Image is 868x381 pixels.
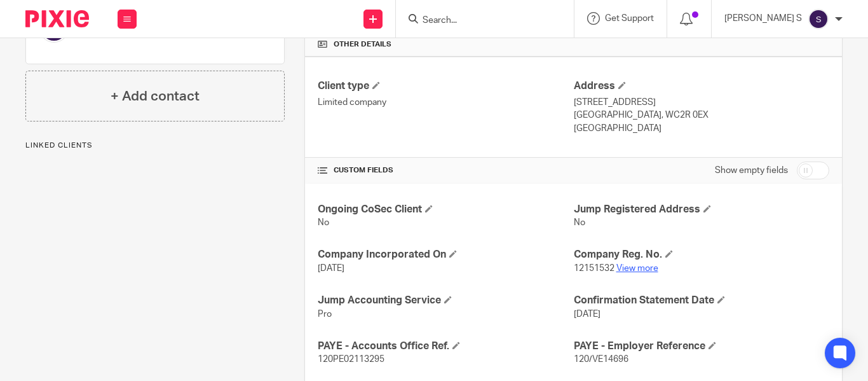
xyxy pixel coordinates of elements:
p: Limited company [318,96,573,109]
p: [PERSON_NAME] S [724,12,802,25]
h4: CUSTOM FIELDS [318,165,573,176]
span: Get Support [605,14,654,23]
span: No [318,218,329,227]
h4: Company Incorporated On [318,248,573,261]
span: Pro [318,310,332,319]
h4: Jump Accounting Service [318,294,573,307]
span: 12151532 [574,264,614,273]
label: Show empty fields [715,164,788,177]
span: 120/VE14696 [574,355,628,364]
p: [GEOGRAPHIC_DATA], WC2R 0EX [574,109,829,121]
h4: PAYE - Accounts Office Ref. [318,340,573,353]
span: 120PE02113295 [318,355,384,364]
img: Pixie [25,10,89,27]
a: View more [616,264,658,273]
h4: PAYE - Employer Reference [574,340,829,353]
h4: Company Reg. No. [574,248,829,261]
img: svg%3E [808,9,829,29]
span: No [574,218,585,227]
p: Linked clients [25,141,285,151]
h4: + Add contact [111,87,200,106]
h4: Client type [318,80,573,93]
span: [DATE] [318,264,344,273]
input: Search [421,15,536,27]
span: [DATE] [574,310,600,319]
span: Other details [334,39,391,50]
h4: Confirmation Statement Date [574,294,829,307]
p: [GEOGRAPHIC_DATA] [574,122,829,135]
p: [STREET_ADDRESS] [574,96,829,109]
h4: Address [574,80,829,93]
h4: Ongoing CoSec Client [318,203,573,216]
h4: Jump Registered Address [574,203,829,216]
